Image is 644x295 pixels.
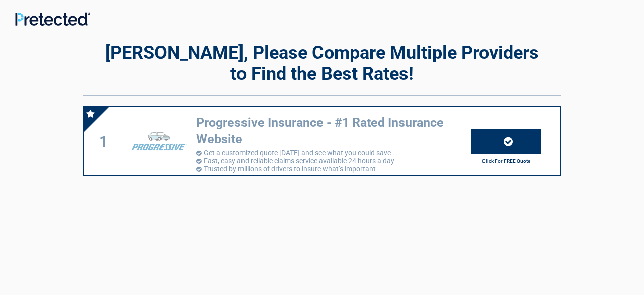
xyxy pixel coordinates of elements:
[196,149,471,157] li: Get a customized quote [DATE] and see what you could save
[127,126,191,157] img: progressive's logo
[196,157,471,165] li: Fast, easy and reliable claims service available 24 hours a day
[15,12,90,26] img: Main Logo
[94,130,118,153] div: 1
[196,115,471,147] h3: Progressive Insurance - #1 Rated Insurance Website
[471,158,541,164] h2: Click For FREE Quote
[196,165,471,173] li: Trusted by millions of drivers to insure what’s important
[83,42,561,84] h2: [PERSON_NAME], Please Compare Multiple Providers to Find the Best Rates!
